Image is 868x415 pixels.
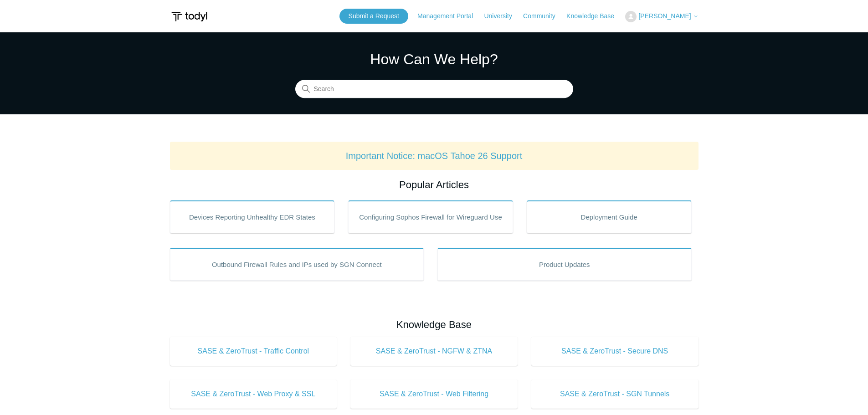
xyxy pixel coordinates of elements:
h1: How Can We Help? [295,48,573,70]
h2: Knowledge Base [170,317,699,332]
a: SASE & ZeroTrust - Web Filtering [350,379,518,409]
span: SASE & ZeroTrust - Secure DNS [545,346,685,357]
a: SASE & ZeroTrust - SGN Tunnels [531,379,699,409]
a: Outbound Firewall Rules and IPs used by SGN Connect [170,248,424,281]
span: SASE & ZeroTrust - Web Proxy & SSL [184,389,324,400]
a: SASE & ZeroTrust - Web Proxy & SSL [170,379,337,409]
span: SASE & ZeroTrust - SGN Tunnels [545,389,685,400]
button: [PERSON_NAME] [625,11,698,22]
a: SASE & ZeroTrust - Traffic Control [170,337,337,366]
img: Todyl Support Center Help Center home page [170,8,209,25]
input: Search [295,80,573,98]
a: Configuring Sophos Firewall for Wireguard Use [348,200,513,233]
a: Management Portal [417,11,482,21]
h2: Popular Articles [170,177,699,192]
a: Devices Reporting Unhealthy EDR States [170,200,335,233]
a: Deployment Guide [527,200,692,233]
a: Submit a Request [339,9,408,24]
a: SASE & ZeroTrust - Secure DNS [531,337,699,366]
a: Important Notice: macOS Tahoe 26 Support [346,151,523,161]
span: SASE & ZeroTrust - Web Filtering [364,389,504,400]
a: Community [523,11,565,21]
span: SASE & ZeroTrust - NGFW & ZTNA [364,346,504,357]
span: [PERSON_NAME] [638,12,691,20]
a: Product Updates [437,248,692,281]
a: SASE & ZeroTrust - NGFW & ZTNA [350,337,518,366]
a: University [484,11,521,21]
a: Knowledge Base [566,11,623,21]
span: SASE & ZeroTrust - Traffic Control [184,346,324,357]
